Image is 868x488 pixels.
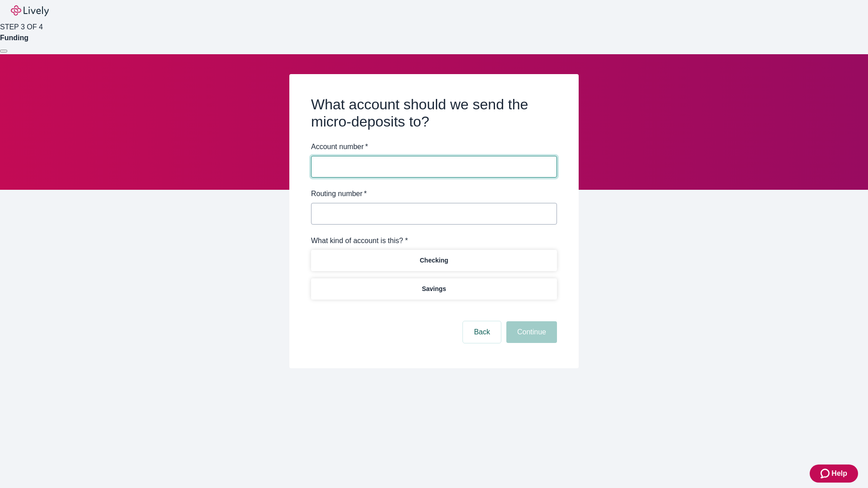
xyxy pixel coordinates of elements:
[311,250,557,271] button: Checking
[311,188,367,199] label: Routing number
[463,321,501,343] button: Back
[420,256,448,265] p: Checking
[810,465,858,483] button: Zendesk support iconHelp
[831,468,847,479] span: Help
[311,235,408,246] label: What kind of account is this? *
[422,284,446,294] p: Savings
[821,468,831,479] svg: Zendesk support icon
[311,278,557,300] button: Savings
[311,96,557,131] h2: What account should we send the micro-deposits to?
[311,141,368,152] label: Account number
[11,5,49,16] img: Lively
